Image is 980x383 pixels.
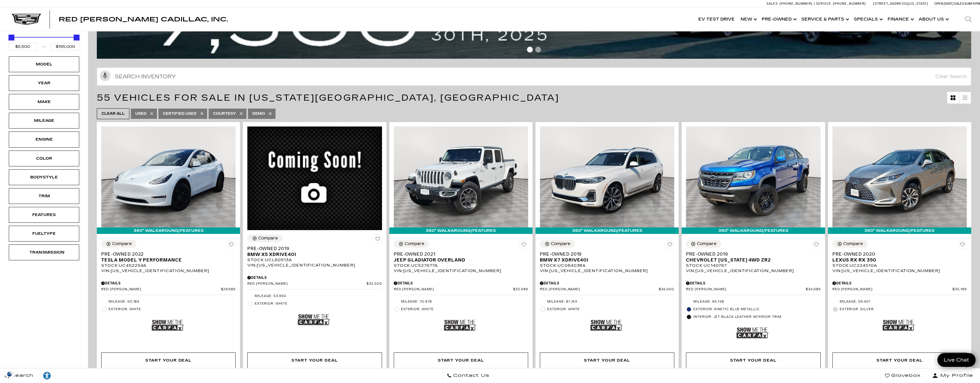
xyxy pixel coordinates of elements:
[29,212,59,218] div: Features
[958,240,967,251] button: Save Vehicle
[9,372,33,380] span: Search
[9,151,79,166] div: ColorColor
[101,268,236,274] div: VIN: [US_VEHICLE_IDENTIFICATION_NUMBER]
[401,306,528,312] span: Exterior: White
[519,240,528,251] button: Save Vehicle
[394,352,528,368] div: Start Your Deal
[9,56,79,72] div: ModelModel
[682,227,825,234] div: 360° WalkAround/Features
[109,306,236,312] span: Exterior: White
[163,110,197,117] span: Certified Used
[547,306,674,312] span: Exterior: White
[759,8,798,31] a: Pre-Owned
[29,117,59,124] div: Mileage
[833,2,866,6] span: [PHONE_NUMBER]
[247,246,382,257] a: Pre-Owned 2019BMW X5 xDrive40i
[686,287,820,292] a: Red [PERSON_NAME] $34,689
[394,251,528,263] a: Pre-Owned 2021Jeep Gladiator Overland
[298,309,330,330] img: Show Me the CARFAX Badge
[101,240,136,248] button: Compare Vehicle
[828,227,971,234] div: 360° WalkAround/Features
[890,372,921,380] span: Glovebox
[135,110,146,117] span: Used
[394,298,528,306] li: Mileage: 70,978
[152,315,184,336] img: Show Me the CARFAX Badge
[438,357,484,364] div: Start Your Deal
[736,322,769,344] img: Show Me the CARFAX Badge
[213,110,236,117] span: Courtesy
[686,257,816,263] span: Chevrolet [US_STATE] 4WD ZR2
[832,298,967,306] li: Mileage: 59,401
[394,263,528,268] div: Stock : UC527677A
[934,2,954,6] span: Open [DATE]
[29,193,59,199] div: Trim
[540,281,674,286] div: Pricing Details - Pre-Owned 2019 BMW X7 xDrive40i
[832,263,967,268] div: Stock : UC224510A
[145,357,192,364] div: Start Your Deal
[221,287,236,292] span: $29,689
[29,249,59,256] div: Transmission
[59,16,228,22] a: Red [PERSON_NAME] Cadillac, Inc.
[832,251,962,257] span: Pre-Owned 2020
[695,8,738,31] a: EV Test Drive
[686,287,806,292] span: Red [PERSON_NAME]
[686,352,820,368] div: Start Your Deal
[584,357,630,364] div: Start Your Deal
[101,251,236,263] a: Pre-Owned 2022Tesla Model Y Performance
[258,236,278,241] div: Compare
[247,275,382,280] div: Pricing Details - Pre-Owned 2019 BMW X5 xDrive40i
[916,8,951,31] a: About Us
[247,282,366,286] span: Red [PERSON_NAME]
[885,8,916,31] a: Finance
[659,287,675,292] span: $34,000
[97,227,240,234] div: 360° WalkAround/Features
[247,263,382,268] div: VIN: [US_VEHICLE_IDENTIFICATION_NUMBER]
[252,110,265,117] span: Demo
[247,292,382,300] li: Mileage: 53,950
[938,372,973,380] span: My Profile
[3,371,16,377] section: Click to Open Cookie Consent Modal
[697,241,717,247] div: Compare
[665,240,674,251] button: Save Vehicle
[101,352,236,368] div: Start Your Deal
[832,287,967,292] a: Red [PERSON_NAME] $35,189
[291,357,338,364] div: Start Your Deal
[101,287,236,292] a: Red [PERSON_NAME] $29,689
[851,8,885,31] a: Specials
[29,230,59,237] div: Fueltype
[937,353,976,367] a: Live Chat
[9,35,14,41] div: Minimum Price
[832,268,967,274] div: VIN: [US_VEHICLE_IDENTIFICATION_NUMBER]
[9,43,37,50] input: Minimum
[29,174,59,180] div: Bodystyle
[394,240,429,248] button: Compare Vehicle
[832,257,962,263] span: Lexus RX RX 350
[540,298,674,306] li: Mileage: 81,743
[101,251,231,257] span: Pre-Owned 2022
[551,241,570,247] div: Compare
[247,246,377,252] span: Pre-Owned 2019
[38,371,56,380] div: Explore your accessibility options
[227,240,236,251] button: Save Vehicle
[686,251,816,257] span: Pre-Owned 2019
[686,298,820,306] li: Mileage: 66,148
[814,2,867,5] a: Service: [PHONE_NUMBER]
[9,94,79,110] div: MakeMake
[730,357,776,364] div: Start Your Deal
[965,2,980,6] span: 9 AM-6 PM
[540,268,674,274] div: VIN: [US_VEHICLE_IDENTIFICATION_NUMBER]
[29,61,59,68] div: Model
[9,169,79,185] div: BodystyleBodystyle
[540,263,674,268] div: Stock : UC084038A
[247,252,377,257] span: BMW X5 xDrive40i
[883,315,915,336] img: Show Me the CARFAX Badge
[832,352,967,368] div: Start Your Deal
[101,287,221,292] span: Red [PERSON_NAME]
[247,352,382,368] div: Start Your Deal
[540,251,674,263] a: Pre-Owned 2019BMW X7 xDrive40i
[101,126,236,227] img: 2022 Tesla Model Y Performance
[29,80,59,86] div: Year
[686,281,820,286] div: Pricing Details - Pre-Owned 2019 Chevrolet Colorado 4WD ZR2
[51,43,80,50] input: Maximum
[29,155,59,162] div: Color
